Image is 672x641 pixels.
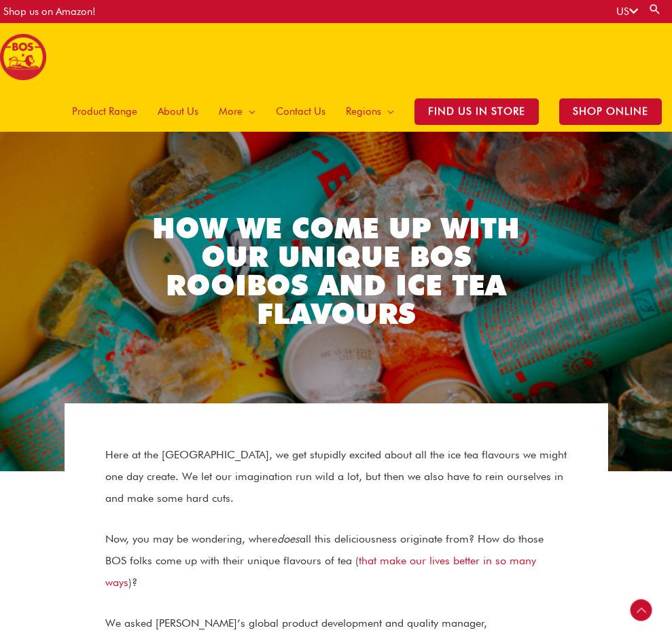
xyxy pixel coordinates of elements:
[147,91,209,132] a: About Us
[648,3,662,16] a: Search button
[266,91,336,132] a: Contact Us
[277,532,300,545] em: does
[346,91,381,132] span: Regions
[414,98,539,125] span: Find Us in Store
[158,91,198,132] span: About Us
[72,91,137,132] span: Product Range
[549,91,672,132] a: SHOP ONLINE
[219,91,243,132] span: More
[52,91,672,132] nav: Site Navigation
[276,91,325,132] span: Contact Us
[105,554,536,589] a: that make our lives better in so many ways
[62,91,147,132] a: Product Range
[336,91,404,132] a: Regions
[105,528,567,593] p: Now, you may be wondering, where all this deliciousness originate from? How do those BOS folks co...
[105,444,567,509] p: Here at the [GEOGRAPHIC_DATA], we get stupidly excited about all the ice tea flavours we might on...
[404,91,549,132] a: Find Us in Store
[139,214,533,328] h2: How We Come Up With Our Unique BOS Rooibos and Ice Tea Flavours
[559,98,662,125] span: SHOP ONLINE
[209,91,266,132] a: More
[616,5,638,18] a: US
